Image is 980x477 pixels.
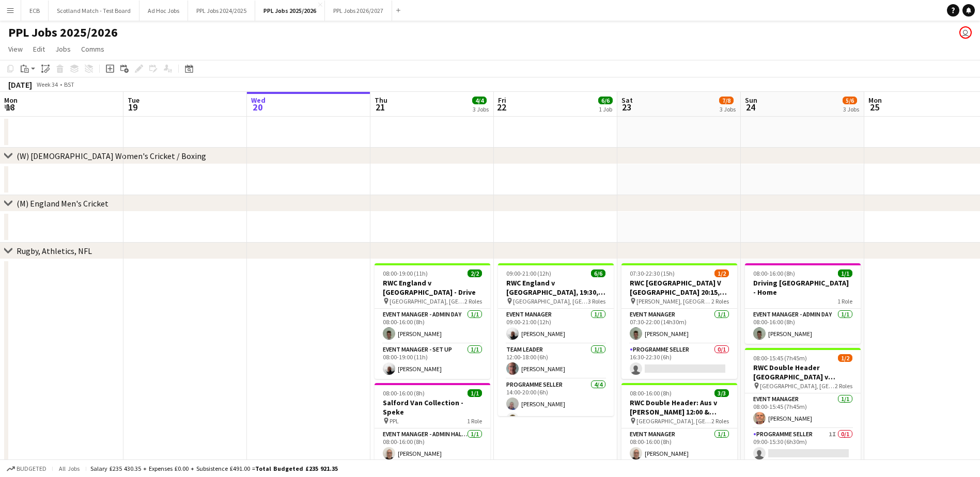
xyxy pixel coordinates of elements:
[29,42,49,56] a: Edit
[128,96,139,105] span: Tue
[57,465,82,472] span: All jobs
[835,382,852,390] span: 2 Roles
[498,278,614,297] h3: RWC England v [GEOGRAPHIC_DATA], 19:30, [GEOGRAPHIC_DATA]
[760,382,835,390] span: [GEOGRAPHIC_DATA], [GEOGRAPHIC_DATA]
[64,81,74,88] div: BST
[498,344,614,379] app-card-role: Team Leader1/112:00-18:00 (6h)[PERSON_NAME]
[375,278,490,297] h3: RWC England v [GEOGRAPHIC_DATA] - Drive
[375,428,490,464] app-card-role: Event Manager - Admin Half Day1/108:00-16:00 (8h)[PERSON_NAME]
[620,101,633,113] span: 23
[139,1,188,21] button: Ad Hoc Jobs
[464,297,482,305] span: 2 Roles
[838,354,852,362] span: 1/2
[255,465,338,472] span: Total Budgeted £235 921.35
[250,101,266,113] span: 20
[513,297,588,305] span: [GEOGRAPHIC_DATA], [GEOGRAPHIC_DATA]
[375,96,387,105] span: Thu
[745,96,757,105] span: Sun
[468,269,482,277] span: 2/2
[868,96,882,105] span: Mon
[375,344,490,379] app-card-role: Event Manager - Set up1/108:00-19:00 (11h)[PERSON_NAME]
[3,101,18,113] span: 18
[745,393,861,428] app-card-role: Event Manager1/108:00-15:45 (7h45m)[PERSON_NAME]
[498,263,614,416] app-job-card: 09:00-21:00 (12h)6/6RWC England v [GEOGRAPHIC_DATA], 19:30, [GEOGRAPHIC_DATA] [GEOGRAPHIC_DATA], ...
[498,96,506,105] span: Fri
[77,42,108,56] a: Comms
[838,269,852,277] span: 1/1
[843,105,859,113] div: 3 Jobs
[867,101,882,113] span: 25
[745,348,861,464] app-job-card: 08:00-15:45 (7h45m)1/2RWC Double Header [GEOGRAPHIC_DATA] v [GEOGRAPHIC_DATA] 12:00 & [GEOGRAPHIC...
[472,97,487,104] span: 4/4
[498,379,614,459] app-card-role: Programme Seller4/414:00-20:00 (6h)[PERSON_NAME][PERSON_NAME]
[468,389,482,397] span: 1/1
[390,297,464,305] span: [GEOGRAPHIC_DATA], [GEOGRAPHIC_DATA]
[720,105,736,113] div: 3 Jobs
[390,417,399,425] span: PPL
[498,309,614,344] app-card-role: Event Manager1/109:00-21:00 (12h)[PERSON_NAME]
[251,96,266,105] span: Wed
[496,101,506,113] span: 22
[467,417,482,425] span: 1 Role
[473,105,489,113] div: 3 Jobs
[745,428,861,464] app-card-role: Programme Seller1I0/109:00-15:30 (6h30m)
[621,263,737,379] app-job-card: 07:30-22:30 (15h)1/2RWC [GEOGRAPHIC_DATA] V [GEOGRAPHIC_DATA] 20:15, [GEOGRAPHIC_DATA] [PERSON_NA...
[21,1,49,21] button: ECB
[51,42,75,56] a: Jobs
[34,81,60,88] span: Week 34
[636,417,711,425] span: [GEOGRAPHIC_DATA], [GEOGRAPHIC_DATA]
[375,309,490,344] app-card-role: Event Manager - Admin Day1/108:00-16:00 (8h)[PERSON_NAME]
[81,44,104,54] span: Comms
[588,297,605,305] span: 3 Roles
[375,263,490,379] app-job-card: 08:00-19:00 (11h)2/2RWC England v [GEOGRAPHIC_DATA] - Drive [GEOGRAPHIC_DATA], [GEOGRAPHIC_DATA]2...
[5,463,48,474] button: Budgeted
[8,25,118,40] h1: PPL Jobs 2025/2026
[621,309,737,344] app-card-role: Event Manager1/107:30-22:00 (14h30m)[PERSON_NAME]
[126,101,139,113] span: 19
[375,398,490,417] h3: Salford Van Collection - Speke
[591,269,605,277] span: 6/6
[383,269,428,277] span: 08:00-19:00 (11h)
[621,428,737,464] app-card-role: Event Manager1/108:00-16:00 (8h)[PERSON_NAME]
[17,246,92,256] div: Rugby, Athletics, NFL
[621,398,737,417] h3: RWC Double Header: Aus v [PERSON_NAME] 12:00 & [PERSON_NAME] v Wal 14:45 - [GEOGRAPHIC_DATA], [GE...
[4,42,27,56] a: View
[745,263,861,344] app-job-card: 08:00-16:00 (8h)1/1Driving [GEOGRAPHIC_DATA] - Home1 RoleEvent Manager - Admin Day1/108:00-16:00 ...
[8,44,23,54] span: View
[745,278,861,297] h3: Driving [GEOGRAPHIC_DATA] - Home
[55,44,71,54] span: Jobs
[714,269,729,277] span: 1/2
[17,198,108,209] div: (M) England Men's Cricket
[188,1,255,21] button: PPL Jobs 2024/2025
[753,354,807,362] span: 08:00-15:45 (7h45m)
[375,383,490,464] app-job-card: 08:00-16:00 (8h)1/1Salford Van Collection - Speke PPL1 RoleEvent Manager - Admin Half Day1/108:00...
[621,278,737,297] h3: RWC [GEOGRAPHIC_DATA] V [GEOGRAPHIC_DATA] 20:15, [GEOGRAPHIC_DATA]
[621,96,633,105] span: Sat
[711,417,729,425] span: 2 Roles
[711,297,729,305] span: 2 Roles
[745,309,861,344] app-card-role: Event Manager - Admin Day1/108:00-16:00 (8h)[PERSON_NAME]
[636,297,711,305] span: [PERSON_NAME], [GEOGRAPHIC_DATA]
[621,344,737,379] app-card-role: Programme Seller0/116:30-22:30 (6h)
[383,389,425,397] span: 08:00-16:00 (8h)
[753,269,795,277] span: 08:00-16:00 (8h)
[17,465,46,472] span: Budgeted
[4,96,18,105] span: Mon
[33,44,45,54] span: Edit
[90,465,338,472] div: Salary £235 430.35 + Expenses £0.00 + Subsistence £491.00 =
[745,363,861,381] h3: RWC Double Header [GEOGRAPHIC_DATA] v [GEOGRAPHIC_DATA] 12:00 & [GEOGRAPHIC_DATA] v [GEOGRAPHIC_D...
[506,269,551,277] span: 09:00-21:00 (12h)
[714,389,729,397] span: 3/3
[843,97,857,104] span: 5/6
[837,297,852,305] span: 1 Role
[49,1,139,21] button: Scotland Match - Test Board
[325,1,392,21] button: PPL Jobs 2026/2027
[8,79,32,90] div: [DATE]
[599,105,612,113] div: 1 Job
